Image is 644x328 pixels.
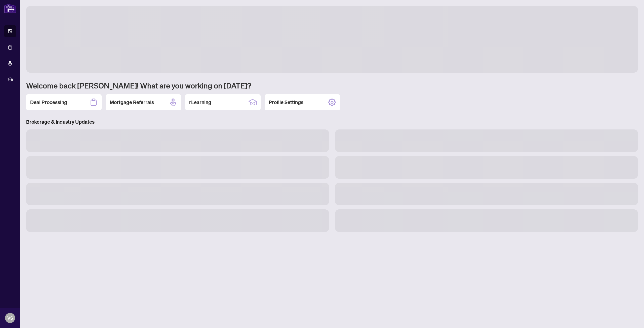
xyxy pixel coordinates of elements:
h2: Profile Settings [269,99,303,106]
img: logo [4,4,16,13]
h1: Welcome back [PERSON_NAME]! What are you working on [DATE]? [26,81,638,90]
h3: Brokerage & Industry Updates [26,118,638,125]
span: VS [7,314,13,321]
h2: Mortgage Referrals [110,99,154,106]
h2: Deal Processing [30,99,67,106]
h2: rLearning [189,99,211,106]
